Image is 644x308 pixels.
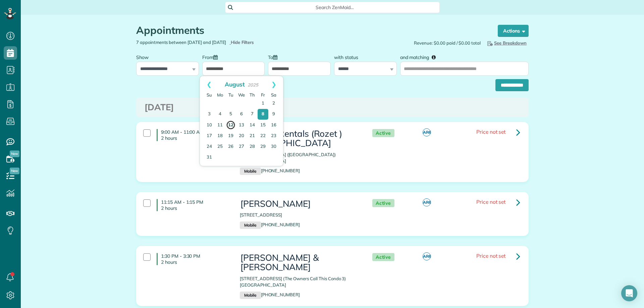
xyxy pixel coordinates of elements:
[229,40,254,45] a: Hide Filters
[250,92,255,98] span: Thursday
[161,205,230,211] p: 2 hours
[240,212,359,218] p: [STREET_ADDRESS]
[258,109,268,120] a: 8
[372,253,394,261] span: Active
[258,141,268,152] a: 29
[200,76,218,93] a: Prev
[145,103,520,112] h3: [DATE]
[248,82,258,87] span: 2025
[400,51,441,63] label: and matching
[268,131,279,141] a: 23
[247,141,258,152] a: 28
[157,199,230,211] h4: 11:15 AM - 1:15 PM
[247,109,258,120] a: 7
[236,120,247,131] a: 13
[268,141,279,152] a: 30
[265,76,283,93] a: Next
[10,168,19,174] span: New
[258,98,268,109] a: 1
[486,40,527,46] span: See Breakdown
[258,131,268,141] a: 22
[215,120,225,131] a: 11
[423,252,431,260] span: AR6
[484,39,529,47] button: See Breakdown
[236,131,247,141] a: 20
[240,168,300,173] a: Mobile[PHONE_NUMBER]
[236,109,247,120] a: 6
[240,275,359,288] p: [STREET_ADDRESS] (The Owners Call This Condo 3) [GEOGRAPHIC_DATA]
[372,129,394,137] span: Active
[240,129,359,148] h3: Five Star Rentals (Rozet ) [GEOGRAPHIC_DATA]
[372,199,394,207] span: Active
[10,150,19,157] span: New
[136,25,485,36] h1: Appointments
[226,120,235,130] a: 12
[247,120,258,131] a: 14
[476,198,506,205] span: Price not set
[240,199,359,209] h3: [PERSON_NAME]
[225,80,245,88] span: August
[236,141,247,152] a: 27
[498,25,529,37] button: Actions
[204,120,215,131] a: 10
[207,92,212,98] span: Sunday
[161,135,230,141] p: 2 hours
[423,198,431,206] span: AR6
[240,151,359,164] p: [GEOGRAPHIC_DATA] ([GEOGRAPHIC_DATA]) [GEOGRAPHIC_DATA]
[204,141,215,152] a: 24
[247,131,258,141] a: 21
[240,292,300,297] a: Mobile[PHONE_NUMBER]
[240,222,300,227] a: Mobile[PHONE_NUMBER]
[238,92,245,98] span: Wednesday
[215,141,225,152] a: 25
[231,39,254,46] span: Hide Filters
[621,285,637,301] div: Open Intercom Messenger
[204,131,215,141] a: 17
[268,98,279,109] a: 2
[225,141,236,152] a: 26
[240,168,261,175] small: Mobile
[215,131,225,141] a: 18
[268,109,279,120] a: 9
[161,259,230,265] p: 2 hours
[271,92,276,98] span: Saturday
[240,253,359,272] h3: [PERSON_NAME] & [PERSON_NAME]
[225,109,236,120] a: 5
[157,129,230,141] h4: 9:00 AM - 11:00 AM
[240,222,261,229] small: Mobile
[261,92,265,98] span: Friday
[476,128,506,135] span: Price not set
[423,128,431,136] span: AR6
[225,131,236,141] a: 19
[268,51,281,63] label: To
[268,120,279,131] a: 16
[215,109,225,120] a: 4
[414,40,481,46] span: Revenue: $0.00 paid / $0.00 total
[204,152,215,163] a: 31
[228,92,233,98] span: Tuesday
[217,92,223,98] span: Monday
[157,253,230,265] h4: 1:30 PM - 3:30 PM
[131,39,332,46] div: 7 appointments between [DATE] and [DATE]
[258,120,268,131] a: 15
[240,292,261,299] small: Mobile
[202,51,221,63] label: From
[476,252,506,259] span: Price not set
[204,109,215,120] a: 3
